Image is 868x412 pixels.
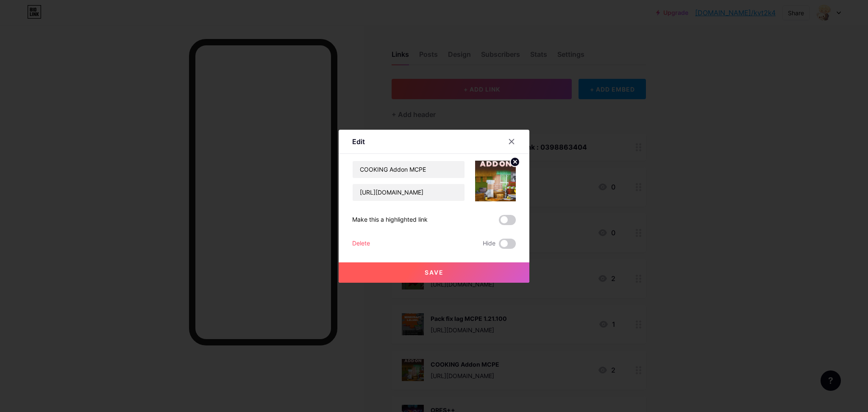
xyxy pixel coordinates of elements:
[352,215,428,225] div: Make this a highlighted link
[352,136,365,147] div: Edit
[352,239,370,249] div: Delete
[483,239,495,249] span: Hide
[339,262,529,283] button: Save
[353,184,465,201] input: URL
[475,161,516,201] img: link_thumbnail
[353,161,465,178] input: Title
[425,269,444,276] span: Save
